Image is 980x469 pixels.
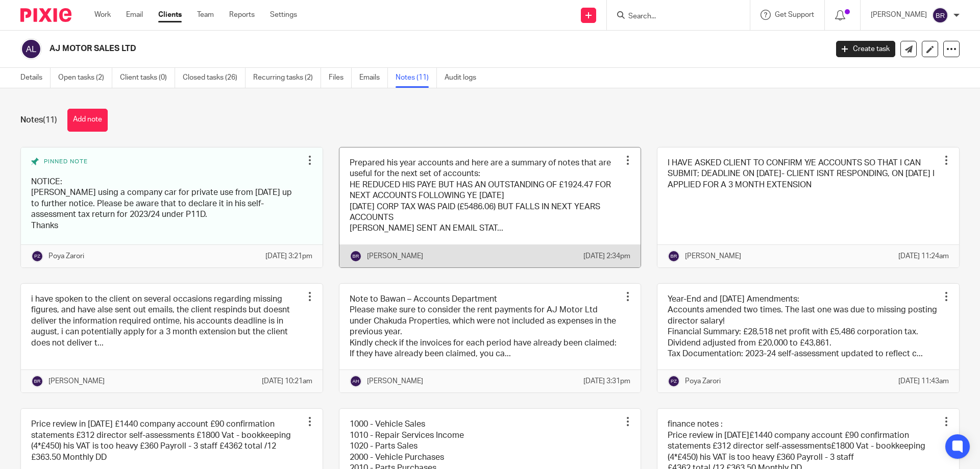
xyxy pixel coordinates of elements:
[48,376,105,386] p: [PERSON_NAME]
[898,376,949,386] p: [DATE] 11:43am
[126,10,143,20] a: Email
[120,68,175,88] a: Client tasks (0)
[50,43,667,54] h2: AJ MOTOR SALES LTD
[396,68,437,88] a: Notes (11)
[627,12,719,21] input: Search
[775,11,814,18] span: Get Support
[253,68,321,88] a: Recurring tasks (2)
[197,10,214,20] a: Team
[20,68,51,88] a: Details
[685,251,741,261] p: [PERSON_NAME]
[932,7,948,23] img: svg%3E
[58,68,112,88] a: Open tasks (2)
[270,10,297,20] a: Settings
[668,250,680,262] img: svg%3E
[43,116,57,124] span: (11)
[583,376,630,386] p: [DATE] 3:31pm
[668,375,680,387] img: svg%3E
[20,38,42,60] img: svg%3E
[871,10,927,20] p: [PERSON_NAME]
[67,109,108,132] button: Add note
[229,10,255,20] a: Reports
[329,68,352,88] a: Files
[158,10,182,20] a: Clients
[183,68,246,88] a: Closed tasks (26)
[367,376,423,386] p: [PERSON_NAME]
[20,115,57,126] h1: Notes
[262,376,312,386] p: [DATE] 10:21am
[445,68,484,88] a: Audit logs
[685,376,721,386] p: Poya Zarori
[367,251,423,261] p: [PERSON_NAME]
[836,41,895,57] a: Create task
[350,375,362,387] img: svg%3E
[265,251,312,261] p: [DATE] 3:21pm
[583,251,630,261] p: [DATE] 2:34pm
[350,250,362,262] img: svg%3E
[31,158,302,169] div: Pinned note
[94,10,111,20] a: Work
[31,250,43,262] img: svg%3E
[898,251,949,261] p: [DATE] 11:24am
[48,251,84,261] p: Poya Zarori
[20,8,71,22] img: Pixie
[31,375,43,387] img: svg%3E
[359,68,388,88] a: Emails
